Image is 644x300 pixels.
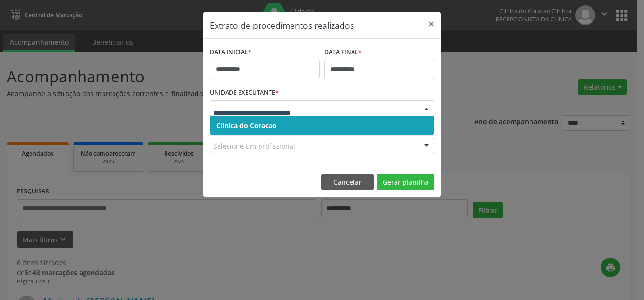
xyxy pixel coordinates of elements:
button: Cancelar [321,174,374,190]
label: UNIDADE EXECUTANTE [210,86,279,100]
label: DATA FINAL [324,45,362,60]
h5: Extrato de procedimentos realizados [210,19,354,31]
label: DATA INICIAL [210,45,251,60]
button: Close [422,12,441,36]
button: Gerar planilha [377,174,434,190]
span: Selecione um profissional [213,141,295,151]
span: Clinica do Coracao [216,121,277,130]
